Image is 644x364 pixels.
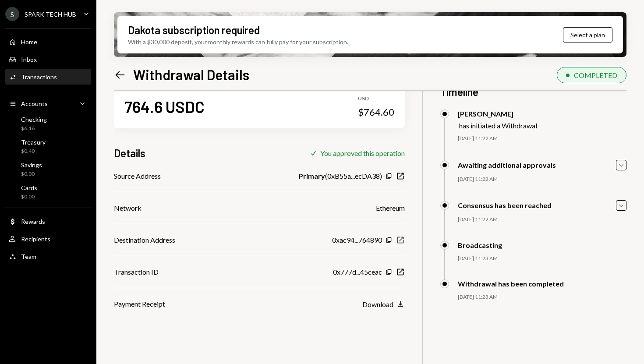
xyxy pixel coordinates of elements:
[114,146,145,160] h3: Details
[299,171,325,181] b: Primary
[5,34,91,49] a: Home
[21,170,42,178] div: $0.00
[458,201,552,209] div: Consensus has been reached
[114,203,142,213] div: Network
[128,23,260,37] div: Dakota subscription required
[5,136,91,157] a: Treasury$0.40
[358,95,394,102] div: USD
[21,116,47,123] div: Checking
[458,161,556,169] div: Awaiting additional approvals
[21,125,47,132] div: $6.16
[320,149,405,157] div: You approved this operation
[21,56,37,63] div: Inbox
[299,171,382,181] div: ( 0xB55a...ecDA38 )
[458,255,626,262] div: [DATE] 11:23 AM
[459,121,537,130] div: has initiated a Withdrawal
[458,293,626,301] div: [DATE] 11:23 AM
[362,300,405,309] button: Download
[5,159,91,180] a: Savings$0.00
[458,216,626,223] div: [DATE] 11:22 AM
[21,38,37,46] div: Home
[21,161,42,169] div: Savings
[114,267,159,277] div: Transaction ID
[114,171,161,181] div: Source Address
[128,37,348,46] div: With a $30,000 deposit, your monthly rewards can fully pay for your subscription.
[358,106,394,118] div: $764.60
[440,85,626,99] h3: Timeline
[458,176,626,183] div: [DATE] 11:22 AM
[5,248,91,264] a: Team
[458,241,502,249] div: Broadcasting
[5,95,91,111] a: Accounts
[5,69,91,85] a: Transactions
[114,299,165,309] div: Payment Receipt
[21,218,45,225] div: Rewards
[376,203,405,213] div: Ethereum
[5,213,91,229] a: Rewards
[5,181,91,202] a: Cards$0.00
[21,138,46,146] div: Treasury
[563,27,612,42] button: Select a plan
[133,66,249,83] h1: Withdrawal Details
[333,267,382,277] div: 0x777d...45ceac
[458,110,537,118] div: [PERSON_NAME]
[574,71,617,79] div: COMPLETED
[5,51,91,67] a: Inbox
[21,73,57,81] div: Transactions
[362,300,393,308] div: Download
[21,184,37,191] div: Cards
[458,279,564,288] div: Withdrawal has been completed
[21,193,37,201] div: $0.00
[21,148,46,155] div: $0.40
[332,235,382,245] div: 0xac94...764890
[25,11,76,18] div: SPARK TECH HUB
[5,7,19,21] div: S
[21,235,50,243] div: Recipients
[458,135,626,142] div: [DATE] 11:22 AM
[21,100,48,107] div: Accounts
[21,253,36,260] div: Team
[5,113,91,134] a: Checking$6.16
[5,231,91,247] a: Recipients
[124,97,205,117] div: 764.6 USDC
[114,235,175,245] div: Destination Address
